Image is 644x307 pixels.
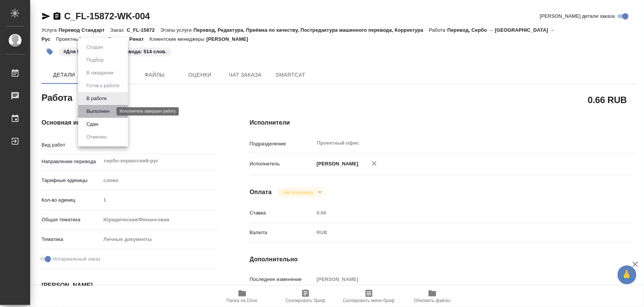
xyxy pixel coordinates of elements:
[84,133,109,141] button: Отменен
[84,56,106,64] button: Подбор
[84,120,100,128] button: Сдан
[84,43,105,51] button: Создан
[84,69,116,77] button: В ожидании
[84,82,122,90] button: Готов к работе
[84,94,109,103] button: В работе
[84,107,112,116] button: Выполнен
